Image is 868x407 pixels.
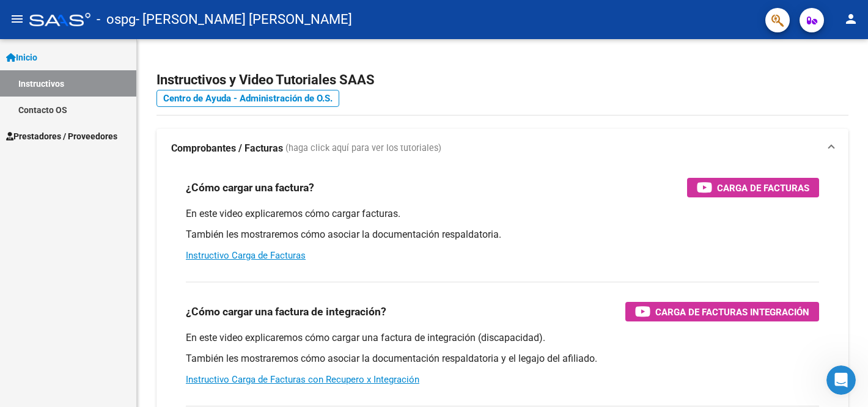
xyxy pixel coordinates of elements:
a: Instructivo Carga de Facturas con Recupero x Integración [186,374,419,385]
button: Carga de Facturas Integración [625,302,819,321]
p: También les mostraremos cómo asociar la documentación respaldatoria y el legajo del afiliado. [186,352,819,365]
p: En este video explicaremos cómo cargar facturas. [186,207,819,221]
span: Prestadores / Proveedores [6,130,117,143]
iframe: Intercom live chat [826,365,856,395]
h2: Instructivos y Video Tutoriales SAAS [156,68,848,92]
p: En este video explicaremos cómo cargar una factura de integración (discapacidad). [186,331,819,345]
span: Carga de Facturas [717,180,809,196]
a: Instructivo Carga de Facturas [186,250,306,261]
span: (haga click aquí para ver los tutoriales) [285,142,441,155]
h3: ¿Cómo cargar una factura de integración? [186,303,386,320]
span: Inicio [6,51,37,64]
button: Carga de Facturas [687,178,819,197]
span: - ospg [97,6,136,33]
p: También les mostraremos cómo asociar la documentación respaldatoria. [186,228,819,241]
span: - [PERSON_NAME] [PERSON_NAME] [136,6,352,33]
mat-icon: menu [10,12,24,26]
mat-expansion-panel-header: Comprobantes / Facturas (haga click aquí para ver los tutoriales) [156,129,848,168]
span: Carga de Facturas Integración [655,304,809,320]
mat-icon: person [844,12,858,26]
h3: ¿Cómo cargar una factura? [186,179,314,196]
strong: Comprobantes / Facturas [171,142,283,155]
a: Centro de Ayuda - Administración de O.S. [156,90,339,107]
